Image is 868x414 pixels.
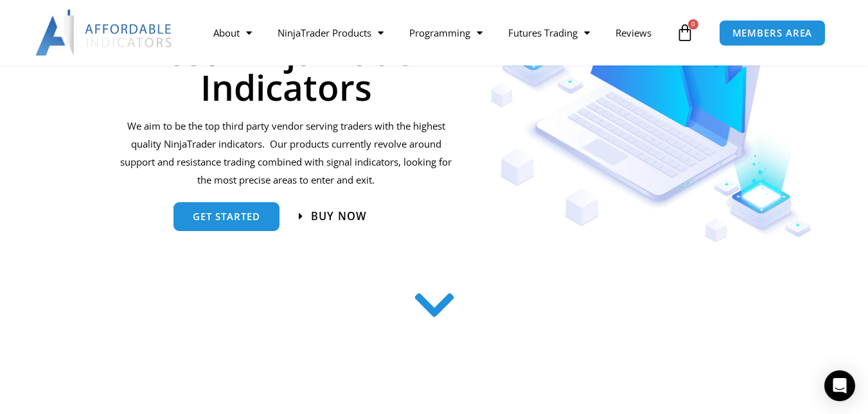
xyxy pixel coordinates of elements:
[603,18,664,47] a: Reviews
[200,18,265,47] a: About
[299,211,368,222] a: Buy now
[688,19,698,30] span: 0
[35,10,173,56] img: LogoAI | Affordable Indicators – NinjaTrader
[732,28,813,38] span: MEMBERS AREA
[657,14,713,51] a: 0
[311,211,367,222] span: Buy now
[396,18,495,47] a: Programming
[265,18,396,47] a: NinjaTrader Products
[119,34,454,105] h1: Best NinjaTrader Indicators
[200,18,673,47] nav: Menu
[824,370,855,401] div: Open Intercom Messenger
[173,202,279,231] a: get started
[719,20,826,46] a: MEMBERS AREA
[193,212,260,221] span: get started
[119,117,454,189] p: We aim to be the top third party vendor serving traders with the highest quality NinjaTrader indi...
[495,18,603,47] a: Futures Trading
